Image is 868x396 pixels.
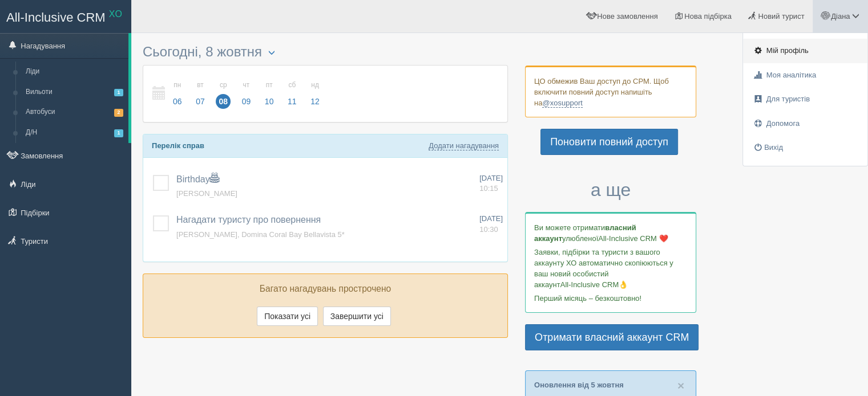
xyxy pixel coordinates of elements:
[21,123,128,143] a: Д/Н1
[743,112,867,136] a: Допомога
[534,247,687,290] p: Заявки, підбірки та туристи з вашого аккаунту ХО автоматично скопіюються у ваш новий особистий ак...
[677,379,684,391] button: Close
[766,119,800,128] span: Допомога
[743,63,867,88] a: Моя аналітика
[479,174,503,182] span: [DATE]
[189,74,211,113] a: вт 07
[176,215,321,224] a: Нагадати туристу про повернення
[114,129,123,137] span: 1
[239,94,254,109] span: 09
[109,9,122,19] sup: XO
[308,80,322,90] small: нд
[176,189,237,198] a: [PERSON_NAME]
[1,1,131,32] a: All-Inclusive CRM XO
[236,74,257,113] a: чт 09
[259,74,280,113] a: пт 10
[534,381,624,389] a: Оновлення від 5 жовтня
[21,102,128,123] a: Автобуси2
[323,307,391,326] button: Завершити усі
[167,74,188,113] a: пн 06
[677,379,684,392] span: ×
[262,80,277,90] small: пт
[542,99,582,108] a: @xosupport
[766,46,809,55] span: Мій профіль
[525,66,696,117] div: ЦО обмежив Ваш доступ до СРМ. Щоб включити повний доступ напишіть на
[831,12,850,21] span: Діана
[598,234,668,243] span: All-Inclusive CRM ❤️
[152,141,204,150] b: Перелік справ
[684,12,732,21] span: Нова підбірка
[21,82,128,103] a: Вильоти1
[534,223,636,243] b: власний аккаунт
[6,10,106,25] span: All-Inclusive CRM
[597,12,657,21] span: Нове замовлення
[743,87,867,112] a: Для туристів
[285,80,300,90] small: сб
[479,184,498,193] span: 10:15
[766,71,816,79] span: Моя аналітика
[262,94,277,109] span: 10
[176,230,345,239] a: [PERSON_NAME], Domina Coral Bay Bellavista 5*
[239,80,254,90] small: чт
[304,74,323,113] a: нд 12
[212,74,234,113] a: ср 08
[176,174,219,184] a: Birthday
[534,222,687,244] p: Ви можете отримати улюбленої
[479,214,503,235] a: [DATE] 10:30
[758,12,804,21] span: Новий турист
[429,141,499,150] a: Додати нагадування
[560,280,628,289] span: All-Inclusive CRM👌
[21,62,128,82] a: Ліди
[479,214,503,223] span: [DATE]
[743,136,867,160] a: Вихід
[257,307,318,326] button: Показати усі
[479,225,498,234] span: 10:30
[216,80,231,90] small: ср
[114,89,123,96] span: 1
[525,324,699,350] a: Отримати власний аккаунт CRM
[743,39,867,63] a: Мій профіль
[534,293,687,304] p: Перший місяць – безкоштовно!
[525,180,696,200] h3: а ще
[114,109,123,116] span: 2
[540,129,678,155] a: Поновити повний доступ
[152,283,499,296] p: Багато нагадувань прострочено
[143,44,508,59] h3: Сьогодні, 8 жовтня
[285,94,300,109] span: 11
[766,95,810,103] span: Для туристів
[479,173,503,194] a: [DATE] 10:15
[170,80,185,90] small: пн
[193,80,208,90] small: вт
[193,94,208,109] span: 07
[281,74,303,113] a: сб 11
[170,94,185,109] span: 06
[308,94,322,109] span: 12
[216,94,231,109] span: 08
